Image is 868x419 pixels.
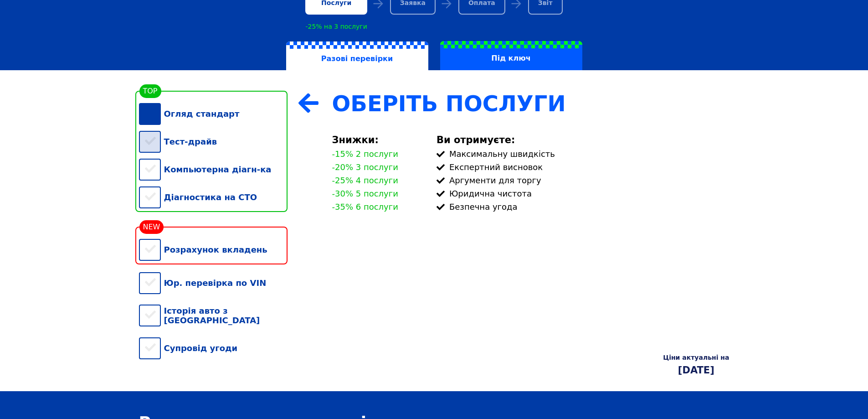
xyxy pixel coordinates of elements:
div: Експертний висновок [437,162,729,172]
div: Безпечна угода [437,202,729,212]
div: -20% 3 послуги [332,162,398,172]
div: -30% 5 послуги [332,189,398,198]
label: Разові перевірки [286,41,428,71]
div: Тест-драйв [139,128,288,155]
div: -25% на 3 послуги [305,23,367,30]
div: Оберіть Послуги [332,91,729,116]
div: Діагностика на СТО [139,183,288,211]
label: Під ключ [440,41,582,70]
div: Юр. перевірка по VIN [139,269,288,297]
div: Супровід угоди [139,334,288,362]
div: [DATE] [663,365,729,376]
div: Огляд стандарт [139,100,288,128]
div: Знижки: [332,134,426,145]
a: Під ключ [434,41,588,70]
div: Розрахунок вкладень [139,236,288,264]
div: -15% 2 послуги [332,149,398,159]
div: Юридична чистота [437,189,729,198]
div: Максимальну швидкість [437,149,729,159]
div: -25% 4 послуги [332,176,398,185]
div: Ціни актуальні на [663,354,729,361]
div: Історія авто з [GEOGRAPHIC_DATA] [139,297,288,334]
div: Компьютерна діагн-ка [139,155,288,183]
div: -35% 6 послуги [332,202,398,212]
div: Аргументи для торгу [437,176,729,185]
div: Ви отримуєте: [437,134,729,145]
